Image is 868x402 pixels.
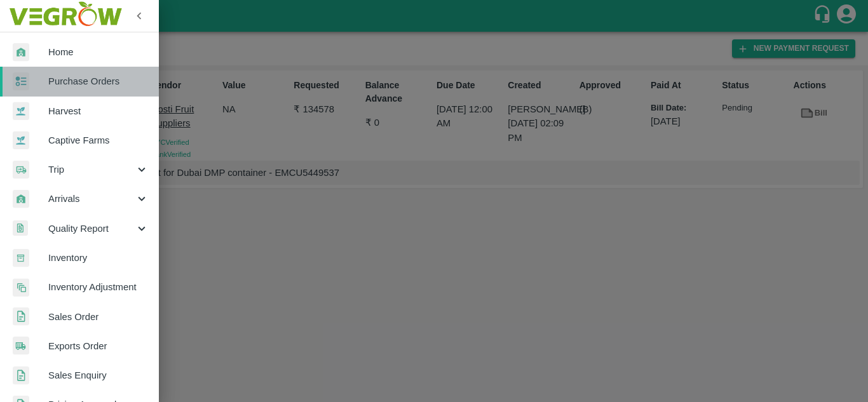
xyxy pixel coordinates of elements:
img: harvest [13,102,29,121]
img: reciept [13,72,29,91]
img: whInventory [13,249,29,267]
img: sales [13,366,29,385]
span: Sales Enquiry [48,368,149,382]
span: Exports Order [48,339,149,353]
span: Home [48,45,149,59]
span: Arrivals [48,192,135,206]
span: Purchase Orders [48,74,149,88]
span: Harvest [48,104,149,118]
img: whArrival [13,43,29,62]
span: Inventory Adjustment [48,280,149,294]
img: inventory [13,278,29,297]
img: sales [13,307,29,326]
span: Inventory [48,251,149,265]
img: delivery [13,161,29,179]
img: harvest [13,131,29,150]
img: qualityReport [13,220,28,236]
img: whArrival [13,190,29,208]
span: Trip [48,163,135,177]
span: Quality Report [48,222,135,236]
span: Captive Farms [48,133,149,147]
span: Sales Order [48,310,149,324]
img: shipments [13,337,29,355]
